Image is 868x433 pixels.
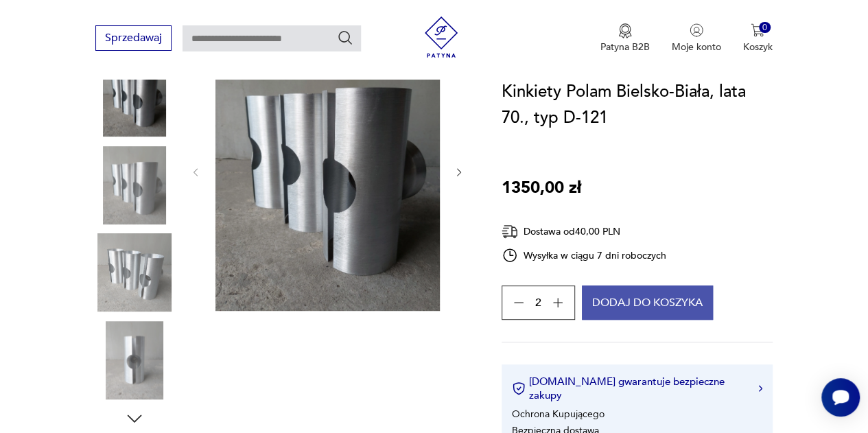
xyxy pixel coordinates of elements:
[502,223,666,240] div: Dostawa od 40,00 PLN
[502,247,666,264] div: Wysyłka w ciągu 7 dni roboczych
[600,23,650,54] button: Patyna B2B
[751,23,764,37] img: Ikona koszyka
[758,385,762,392] img: Ikona strzałki w prawo
[672,23,721,54] button: Moje konto
[743,23,773,54] button: 0Koszyk
[95,233,174,312] img: Zdjęcie produktu Kinkiety Polam Bielsko-Biała, lata 70., typ D-121
[600,23,650,54] a: Ikona medaluPatyna B2B
[95,146,174,224] img: Zdjęcie produktu Kinkiety Polam Bielsko-Biała, lata 70., typ D-121
[95,25,172,51] button: Sprzedawaj
[502,79,773,131] h1: Kinkiety Polam Bielsko-Biała, lata 70., typ D-121
[337,30,353,46] button: Szukaj
[690,23,703,37] img: Ikonka użytkownika
[600,40,650,54] p: Patyna B2B
[502,175,581,201] p: 1350,00 zł
[502,223,518,240] img: Ikona dostawy
[743,40,773,54] p: Koszyk
[759,22,771,34] div: 0
[672,23,721,54] a: Ikonka użytkownikaMoje konto
[215,31,440,311] img: Zdjęcie produktu Kinkiety Polam Bielsko-Biała, lata 70., typ D-121
[95,58,174,137] img: Zdjęcie produktu Kinkiety Polam Bielsko-Biała, lata 70., typ D-121
[421,16,462,58] img: Patyna - sklep z meblami i dekoracjami vintage
[535,299,541,307] span: 2
[512,382,526,395] img: Ikona certyfikatu
[95,321,174,399] img: Zdjęcie produktu Kinkiety Polam Bielsko-Biała, lata 70., typ D-121
[512,408,605,421] li: Ochrona Kupującego
[618,23,632,38] img: Ikona medalu
[95,34,172,44] a: Sprzedawaj
[512,375,762,402] button: [DOMAIN_NAME] gwarantuje bezpieczne zakupy
[672,40,721,54] p: Moje konto
[821,378,860,417] iframe: Smartsupp widget button
[582,285,713,320] button: Dodaj do koszyka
